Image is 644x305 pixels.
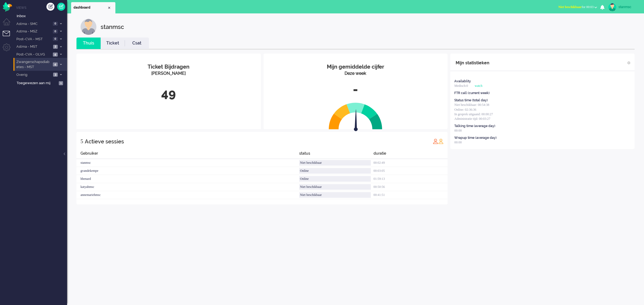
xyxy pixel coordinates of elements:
[80,63,257,71] div: Ticket Bijdragen
[76,159,299,167] div: stanmsc
[76,40,101,46] a: Thuis
[85,136,124,147] div: Actieve sessies
[454,98,488,103] div: Status time (total day)
[555,2,600,13] li: Niet beschikbaarfor 00:03
[80,70,257,77] div: [PERSON_NAME]
[16,52,51,57] span: Post-CVA - OLVG
[16,44,52,49] span: Astma - MST
[299,192,371,198] div: Niet beschikbaar
[76,183,299,191] div: katyahmsc
[299,184,371,190] div: Niet beschikbaar
[454,79,471,84] div: Availablity
[299,151,374,159] div: status
[454,140,462,144] span: 00:00
[74,5,107,10] span: dashboard
[107,6,111,10] div: Close tab
[53,73,58,77] span: 3
[76,191,299,199] div: annemariehmsc
[53,45,58,49] span: 2
[53,22,58,26] span: 0
[475,84,482,88] span: watch
[619,4,639,10] div: stanmsc
[16,72,52,77] span: Overig
[46,3,54,11] div: Creëer ticket
[454,91,490,95] div: FTR call (current week)
[454,136,497,140] div: Wrapup time (average day)
[454,124,495,128] div: Talking time (average day)
[558,5,582,9] span: Niet beschikbaar
[53,37,58,41] span: 0
[299,176,371,182] div: Online
[374,151,448,159] div: duratie
[16,80,67,86] a: Toegewezen aan mij 1
[71,2,115,13] li: Dashboard
[558,5,594,9] span: for 00:03
[76,175,299,183] div: hbenard
[16,5,67,10] li: Views
[3,31,15,43] li: Tickets menu
[433,139,438,144] img: profile_red.svg
[374,159,448,167] div: 00:02:49
[268,70,444,77] div: Deze week
[53,29,58,34] span: 0
[57,3,65,11] a: Quick Ticket
[101,19,124,35] div: stanmsc
[76,151,299,159] div: Gebruiker
[608,3,616,11] img: avatar
[16,37,51,42] span: Post-CVA - MST
[16,13,67,19] a: Inbox
[374,183,448,191] div: 00:50:56
[3,18,15,30] li: Dashboard menu
[299,160,371,166] div: Niet beschikbaar
[299,168,371,174] div: Online
[16,29,51,34] span: Astma - MSZ
[76,167,299,175] div: gvandekempe
[374,175,448,183] div: 01:59:13
[53,53,58,57] span: 4
[454,129,462,132] span: 00:00
[268,63,444,71] div: Mijn gemiddelde cijfer
[80,19,97,35] img: customer.svg
[16,21,51,27] span: Astma - SMC
[454,84,468,88] span: Medisch:0
[101,38,125,49] li: Ticket
[344,109,367,132] img: arrow.svg
[59,81,63,85] span: 1
[101,40,125,46] a: Ticket
[125,38,149,49] li: Csat
[3,3,12,8] a: Omnidesk
[76,38,101,49] li: Thuis
[16,59,51,69] span: Zwangerschapsdiabetes - MST
[268,81,444,98] div: -
[329,102,382,129] img: semi_circle.svg
[53,62,58,66] span: 4
[456,58,489,68] div: Mijn statistieken
[17,14,67,19] span: Inbox
[80,85,257,102] div: 49
[374,167,448,175] div: 00:03:05
[80,136,83,147] div: 5
[3,43,15,55] li: Admin menu
[607,3,639,11] a: stanmsc
[555,3,600,11] button: Niet beschikbaarfor 00:03
[438,139,444,144] img: profile_orange.svg
[454,103,493,120] span: Niet beschikbaar: 00:54:38 Online: 02:36:36 In gesprek uitgaand: 00:00:27 Administratie tijd: 00:...
[17,81,57,86] span: Toegewezen aan mij
[3,2,12,12] img: flow_omnibird.svg
[374,191,448,199] div: 00:41:51
[125,40,149,46] a: Csat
